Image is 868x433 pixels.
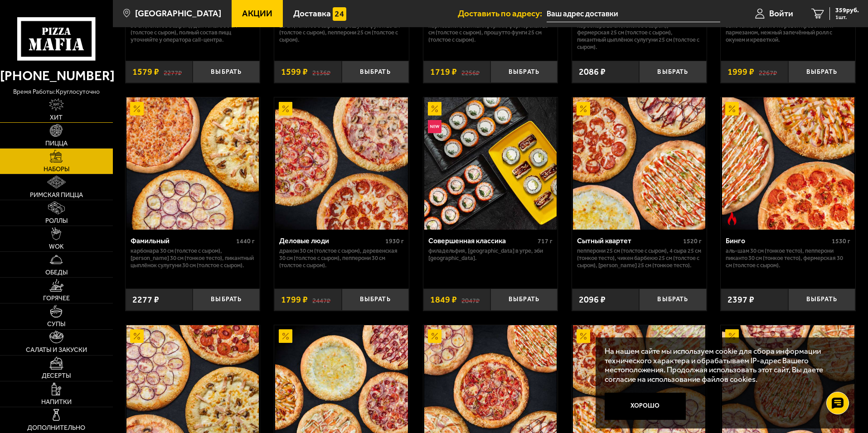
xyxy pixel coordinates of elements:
[722,97,854,230] img: Бинго
[30,192,83,198] span: Римская пицца
[132,67,159,77] span: 1579 ₽
[726,236,829,245] div: Бинго
[683,237,702,245] span: 1520 г
[726,15,850,44] p: Запеченный [PERSON_NAME] с лососем и угрём, Запечённый ролл с тигровой креветкой и пармезаном, Не...
[430,295,457,304] span: 1849 ₽
[293,9,331,18] span: Доставка
[193,61,260,83] button: Выбрать
[274,97,409,230] a: АкционныйДеловые люди
[126,97,259,230] img: Фамильный
[572,97,707,230] a: АкционныйСытный квартет
[461,295,480,304] s: 2047 ₽
[131,247,255,269] p: Карбонара 30 см (толстое с сыром), [PERSON_NAME] 30 см (тонкое тесто), Пикантный цыплёнок сулугун...
[242,9,272,18] span: Акции
[312,67,330,77] s: 2136 ₽
[279,329,292,343] img: Акционный
[538,237,553,245] span: 717 г
[281,67,308,77] span: 1599 ₽
[725,329,739,343] img: Акционный
[461,67,480,77] s: 2256 ₽
[423,97,558,230] a: АкционныйНовинкаСовершенная классика
[605,393,686,420] button: Хорошо
[236,237,255,245] span: 1440 г
[725,212,739,225] img: Острое блюдо
[490,61,558,83] button: Выбрать
[428,236,536,245] div: Совершенная классика
[279,247,404,269] p: Дракон 30 см (толстое с сыром), Деревенская 30 см (толстое с сыром), Пепперони 30 см (толстое с с...
[759,67,777,77] s: 2267 ₽
[424,97,557,230] img: Совершенная классика
[193,289,260,311] button: Выбрать
[42,373,71,379] span: Десерты
[312,295,330,304] s: 2447 ₽
[131,15,255,44] p: [PERSON_NAME] 30 см (толстое с сыром), Лучано 30 см (толстое с сыром), Дон Томаго 30 см (толстое ...
[577,102,590,115] img: Акционный
[577,15,702,51] p: Пепперони Пиканто 25 см (тонкое тесто), Карбонара 25 см (толстое с сыром), Фермерская 25 см (толс...
[788,289,855,311] button: Выбрать
[45,218,68,224] span: Роллы
[727,67,754,77] span: 1999 ₽
[547,5,720,22] input: Ваш адрес доставки
[788,61,855,83] button: Выбрать
[45,140,68,147] span: Пицца
[579,295,606,304] span: 2096 ₽
[41,399,72,405] span: Напитки
[333,7,346,21] img: 15daf4d41897b9f0e9f617042186c801.svg
[130,329,144,343] img: Акционный
[639,61,706,83] button: Выбрать
[726,247,850,269] p: Аль-Шам 30 см (тонкое тесто), Пепперони Пиканто 30 см (тонкое тесто), Фермерская 30 см (толстое с...
[385,237,404,245] span: 1930 г
[605,346,842,384] p: На нашем сайте мы используем cookie для сбора информации технического характера и обрабатываем IP...
[27,425,85,431] span: Дополнительно
[279,15,404,44] p: Мафия 25 см (толстое с сыром), Чикен Барбекю 25 см (толстое с сыром), Прошутто Фунги 25 см (толст...
[275,97,407,230] img: Деловые люди
[458,9,547,18] span: Доставить по адресу:
[835,7,859,14] span: 359 руб.
[577,236,681,245] div: Сытный квартет
[342,61,409,83] button: Выбрать
[577,329,590,343] img: Акционный
[832,237,850,245] span: 1530 г
[279,236,383,245] div: Деловые люди
[43,295,70,302] span: Горячее
[50,115,63,121] span: Хит
[342,289,409,311] button: Выбрать
[126,97,260,230] a: АкционныйФамильный
[727,295,754,304] span: 2397 ₽
[428,102,441,115] img: Акционный
[428,120,441,134] img: Новинка
[132,295,159,304] span: 2277 ₽
[131,236,234,245] div: Фамильный
[130,102,144,115] img: Акционный
[430,67,457,77] span: 1719 ₽
[639,289,706,311] button: Выбрать
[577,247,702,269] p: Пепперони 25 см (толстое с сыром), 4 сыра 25 см (тонкое тесто), Чикен Барбекю 25 см (толстое с сы...
[428,247,553,262] p: Филадельфия, [GEOGRAPHIC_DATA] в угре, Эби [GEOGRAPHIC_DATA].
[579,67,606,77] span: 2086 ₽
[573,97,705,230] img: Сытный квартет
[281,295,308,304] span: 1799 ₽
[725,102,739,115] img: Акционный
[279,102,292,115] img: Акционный
[769,9,793,18] span: Войти
[490,289,558,311] button: Выбрать
[44,166,69,173] span: Наборы
[47,321,65,327] span: Супы
[721,97,855,230] a: АкционныйОстрое блюдоБинго
[49,244,64,250] span: WOK
[428,329,441,343] img: Акционный
[835,14,859,20] span: 1 шт.
[26,347,87,353] span: Салаты и закуски
[428,15,553,44] p: Запечённый ролл с тигровой креветкой и пармезаном, Эби Калифорния, Фермерская 25 см (толстое с сы...
[45,269,68,276] span: Обеды
[164,67,182,77] s: 2277 ₽
[135,9,221,18] span: [GEOGRAPHIC_DATA]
